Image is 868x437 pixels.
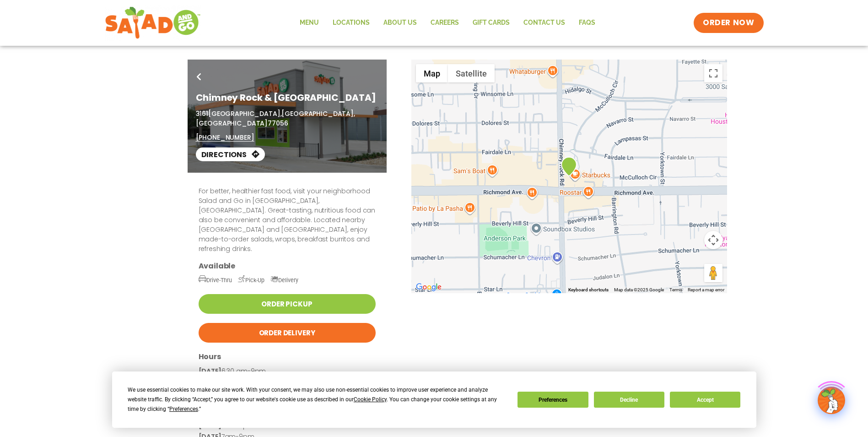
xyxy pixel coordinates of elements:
button: Preferences [518,392,588,408]
span: Drive-Thru [199,277,232,284]
span: Pick-Up [238,277,264,284]
p: 6:30 am-9pm [199,366,376,377]
span: [GEOGRAPHIC_DATA] [196,119,268,128]
h1: Chimney Rock & [GEOGRAPHIC_DATA] [196,91,378,104]
a: FAQs [572,12,602,33]
button: Decline [594,392,664,408]
strong: [DATE] [199,421,221,430]
span: Delivery [270,277,298,284]
nav: Menu [293,12,602,33]
h3: Hours [199,352,376,361]
span: [GEOGRAPHIC_DATA], [281,109,355,118]
span: Preferences [169,406,198,412]
a: Careers [424,12,466,33]
div: We use essential cookies to make our site work. With your consent, we may also use non-essential ... [128,385,507,414]
a: Directions [196,147,265,161]
div: Cookie Consent Prompt [112,371,756,428]
h3: Available [199,261,376,271]
img: new-SAG-logo-768×292 [105,5,201,41]
a: Report a map error [688,287,724,292]
a: GIFT CARDS [466,12,517,33]
a: About Us [377,12,424,33]
a: Contact Us [517,12,572,33]
button: Accept [670,392,740,408]
a: Order Pickup [199,294,376,314]
a: ORDER NOW [694,13,763,33]
span: 77056 [268,119,288,128]
span: 3161 [196,109,208,118]
a: [PHONE_NUMBER] [196,133,254,142]
button: Map camera controls [704,231,722,249]
button: Drag Pegman onto the map to open Street View [704,264,722,282]
span: ORDER NOW [703,17,754,28]
p: For better, healthier fast food, visit your neighborhood Salad and Go in [GEOGRAPHIC_DATA], [GEOG... [199,186,376,254]
a: Order Delivery [199,323,376,343]
span: Cookie Policy [354,396,387,403]
a: Menu [293,12,326,33]
span: [GEOGRAPHIC_DATA], [208,109,281,118]
a: Locations [326,12,377,33]
strong: [DATE] [199,366,221,376]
